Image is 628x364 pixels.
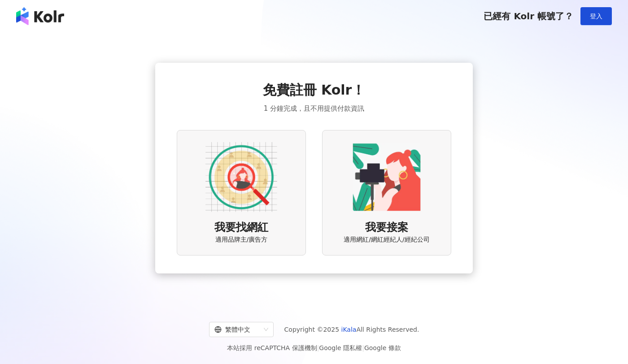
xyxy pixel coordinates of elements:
span: | [317,344,319,351]
span: 適用品牌主/廣告方 [215,235,268,244]
a: Google 隱私權 [319,344,362,351]
span: 適用網紅/網紅經紀人/經紀公司 [344,235,429,244]
img: AD identity option [205,141,277,213]
div: 繁體中文 [214,322,260,337]
span: 已經有 Kolr 帳號了？ [484,11,573,22]
span: 我要接案 [365,220,408,235]
span: 本站採用 reCAPTCHA 保護機制 [227,342,401,353]
a: iKala [341,326,357,333]
img: logo [16,7,64,25]
span: 我要找網紅 [214,220,268,235]
button: 登入 [580,7,612,25]
span: 登入 [590,13,602,20]
img: KOL identity option [351,141,423,213]
span: 1 分鐘完成，且不用提供付款資訊 [264,103,364,114]
span: 免費註冊 Kolr！ [263,81,366,100]
span: | [362,344,364,351]
span: Copyright © 2025 All Rights Reserved. [284,324,419,335]
a: Google 條款 [364,344,401,351]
